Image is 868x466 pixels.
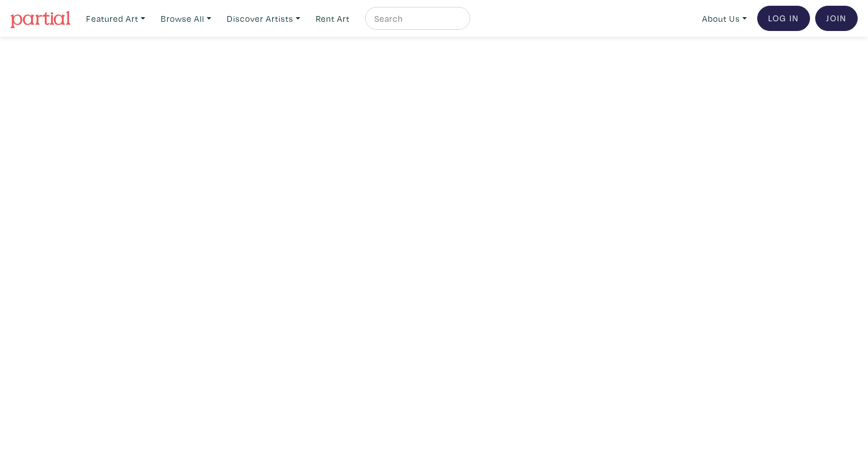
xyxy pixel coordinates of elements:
a: Rent Art [311,7,355,30]
a: Browse All [156,7,216,30]
input: Search [373,11,459,26]
a: Featured Art [81,7,150,30]
a: Log In [757,6,810,31]
a: About Us [697,7,752,30]
a: Discover Artists [222,7,305,30]
a: Join [815,6,858,31]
